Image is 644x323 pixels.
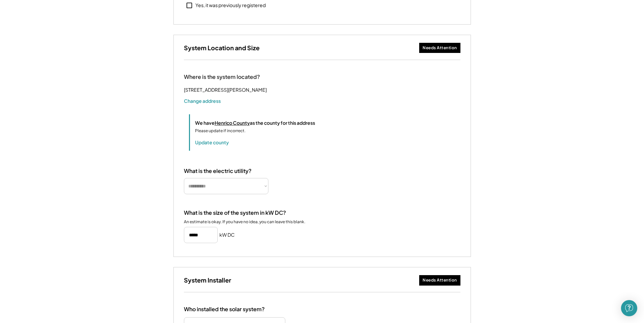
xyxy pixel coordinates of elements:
u: Henrico County [215,120,250,126]
div: Needs Attention [423,45,457,51]
div: Where is the system located? [184,74,260,81]
button: Change address [184,97,221,104]
div: Who installed the solar system? [184,306,265,313]
div: What is the electric utility? [184,168,252,175]
div: [STREET_ADDRESS][PERSON_NAME] [184,86,267,94]
div: An estimate is okay. If you have no idea, you can leave this blank. [184,219,305,225]
div: Please update if incorrect. [195,128,245,134]
div: Yes, it was previously registered [195,2,266,9]
div: Open Intercom Messenger [621,300,637,316]
h5: kW DC [219,232,235,238]
div: We have as the county for this address [195,119,315,126]
button: Update county [195,139,229,146]
div: Needs Attention [423,277,457,283]
h3: System Installer [184,276,231,284]
div: What is the size of the system in kW DC? [184,209,286,216]
h3: System Location and Size [184,44,260,52]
